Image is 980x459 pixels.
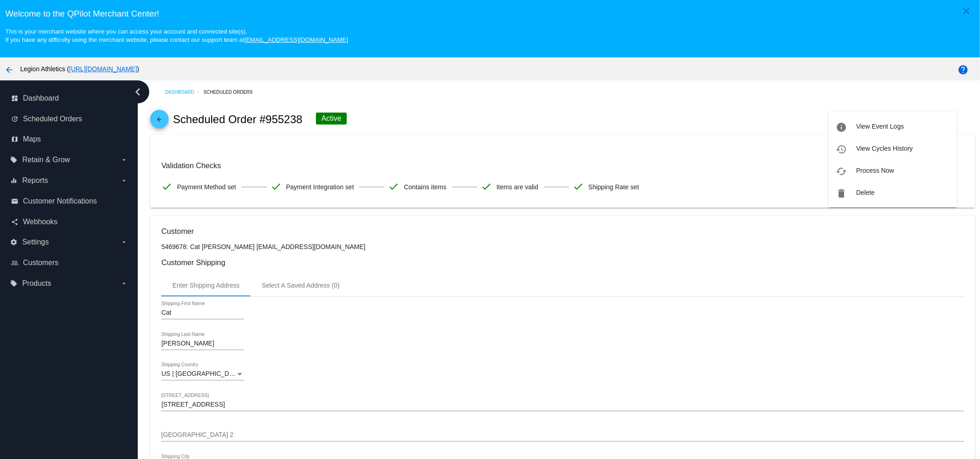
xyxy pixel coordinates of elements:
[836,144,847,155] mat-icon: history
[856,145,912,152] span: View Cycles History
[836,166,847,177] mat-icon: cached
[836,122,847,133] mat-icon: info
[856,167,894,174] span: Process Now
[856,123,904,130] span: View Event Logs
[856,189,874,196] span: Delete
[836,188,847,199] mat-icon: delete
